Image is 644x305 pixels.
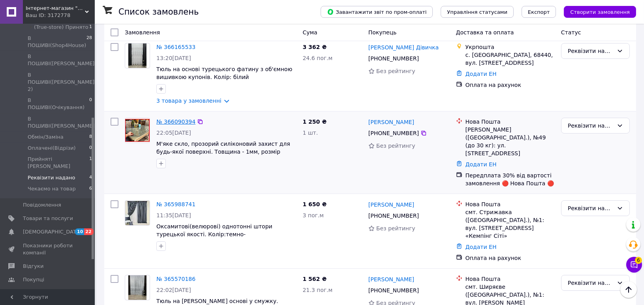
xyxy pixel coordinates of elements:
[125,200,150,226] a: Фото товару
[302,130,318,136] span: 1 шт.
[28,53,97,67] span: В ПОШИВІ([PERSON_NAME])
[368,287,419,294] span: [PHONE_NUMBER]
[28,134,64,141] span: Обмін/Заміна
[466,51,555,67] div: с. [GEOGRAPHIC_DATA], 68440, вул. [STREET_ADDRESS]
[528,9,550,15] span: Експорт
[466,126,555,157] div: [PERSON_NAME] ([GEOGRAPHIC_DATA].), №49 (до 30 кг): ул. [STREET_ADDRESS]
[302,276,327,282] span: 1 562 ₴
[156,44,195,50] a: № 366165533
[28,145,76,152] span: Оплачені(Відрізи)
[466,43,555,51] div: Укрпошта
[89,97,92,111] span: 0
[368,213,419,219] span: [PHONE_NUMBER]
[118,7,199,17] h1: Список замовлень
[568,47,614,55] div: Реквізити надано
[456,29,514,36] span: Доставка та оплата
[302,44,327,50] span: 3 362 ₴
[302,119,327,125] span: 1 250 ₴
[466,161,497,168] a: Додати ЕН
[556,8,636,15] a: Створити замовлення
[156,141,290,163] a: М'яке скло, прозорий силіконовий захист для будь-якої поверхні. Товщина - 1мм, розмір 160см х 120см
[368,55,419,62] span: [PHONE_NUMBER]
[466,118,555,126] div: Нова Пошта
[28,156,89,170] span: Прийняті [PERSON_NAME]
[26,12,95,19] div: Ваш ID: 3172778
[89,185,92,192] span: 6
[368,130,419,136] span: [PHONE_NUMBER]
[302,201,327,207] span: 1 650 ₴
[125,43,150,68] a: Фото товару
[28,174,75,181] span: Реквізити надано
[302,55,332,61] span: 24.6 пог.м
[84,228,93,235] span: 22
[156,276,195,282] a: № 365570186
[368,201,414,209] a: [PERSON_NAME]
[302,212,323,218] span: 3 пог.м
[125,119,150,142] img: Фото товару
[466,208,555,240] div: смт. Стрижавка ([GEOGRAPHIC_DATA].), №1: вул. [STREET_ADDRESS] «Кемпінг Сіті»
[466,244,497,250] a: Додати ЕН
[376,68,415,74] span: Без рейтингу
[89,145,92,152] span: 0
[626,257,642,273] button: Чат з покупцем6
[125,29,160,36] span: Замовлення
[368,29,396,36] span: Покупець
[89,134,92,141] span: 8
[23,242,73,256] span: Показники роботи компанії
[28,72,94,93] span: В ПОШИВІ([PERSON_NAME] 2)
[466,171,555,187] div: Передплата 30% від вартості замовлення 🔴 Нова Пошта 🔴
[466,71,497,77] a: Додати ЕН
[156,287,191,293] span: 22:02[DATE]
[568,121,614,130] div: Реквізити надано
[368,43,439,51] a: [PERSON_NAME] Дівичка
[376,143,415,149] span: Без рейтингу
[28,97,89,111] span: В ПОШИВІ(Очікування)
[568,204,614,213] div: Реквізити надано
[156,55,191,61] span: 13:20[DATE]
[26,5,85,12] span: Інтернет-магазин "Shop For House"
[75,228,84,235] span: 10
[156,223,272,245] a: Оксамитові(велюрові) однотонні штори турецької якості. Колір:темно-сірий(графітовий)
[125,118,150,143] a: Фото товару
[447,9,507,15] span: Управління статусами
[28,185,76,192] span: Чекаємо на товар
[321,6,433,18] button: Завантажити звіт по пром-оплаті
[23,276,44,283] span: Покупці
[128,275,147,300] img: Фото товару
[156,130,191,136] span: 22:05[DATE]
[23,215,73,222] span: Товари та послуги
[28,24,88,31] span: ▪️(True-store) Принято
[466,200,555,208] div: Нова Пошта
[89,156,92,170] span: 1
[620,281,637,298] button: Наверх
[125,275,150,300] a: Фото товару
[327,8,426,15] span: Завантажити звіт по пром-оплаті
[156,98,222,104] a: 3 товара у замовленні
[376,225,415,232] span: Без рейтингу
[156,66,292,80] a: Тюль на основі турецького фатину з об'ємною вишивкою купонів. Колір: білий
[89,24,92,31] span: 1
[561,29,581,36] span: Статус
[570,9,630,15] span: Створити замовлення
[368,118,414,126] a: [PERSON_NAME]
[156,119,195,125] a: № 366090394
[89,174,92,181] span: 4
[635,257,642,264] span: 6
[28,115,97,130] span: В ПОШИВІ([PERSON_NAME])
[86,35,92,49] span: 28
[23,228,81,235] span: [DEMOGRAPHIC_DATA]
[302,29,317,36] span: Cума
[466,254,555,262] div: Оплата на рахунок
[522,6,556,18] button: Експорт
[466,81,555,89] div: Оплата на рахунок
[441,6,514,18] button: Управління статусами
[125,201,150,225] img: Фото товару
[564,6,636,18] button: Створити замовлення
[302,287,332,293] span: 21.3 пог.м
[156,212,191,218] span: 11:35[DATE]
[23,201,61,209] span: Повідомлення
[466,275,555,283] div: Нова Пошта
